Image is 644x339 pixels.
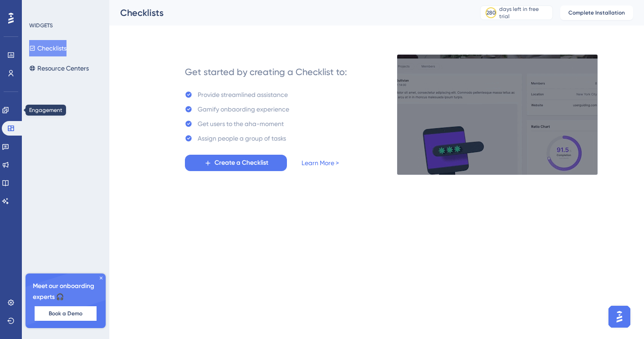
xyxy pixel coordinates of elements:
div: 280 [486,9,496,16]
div: Assign people a group of tasks [198,133,286,144]
span: Complete Installation [568,9,625,16]
iframe: UserGuiding AI Assistant Launcher [606,303,633,330]
button: Create a Checklist [185,155,287,171]
div: Gamify onbaording experience [198,104,289,115]
button: Checklists [29,40,66,56]
span: Create a Checklist [215,157,268,168]
button: Complete Installation [560,5,633,20]
span: Meet our onboarding experts 🎧 [33,281,98,303]
img: e28e67207451d1beac2d0b01ddd05b56.gif [397,54,598,175]
a: Learn More > [302,157,339,168]
div: WIDGETS [29,22,53,29]
div: Provide streamlined assistance [198,89,288,100]
button: Book a Demo [35,306,97,321]
div: Get users to the aha-moment [198,118,284,129]
div: Checklists [120,6,457,19]
div: days left in free trial [499,5,550,20]
button: Resource Centers [29,60,89,76]
span: Book a Demo [49,310,82,317]
div: Get started by creating a Checklist to: [185,66,347,78]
